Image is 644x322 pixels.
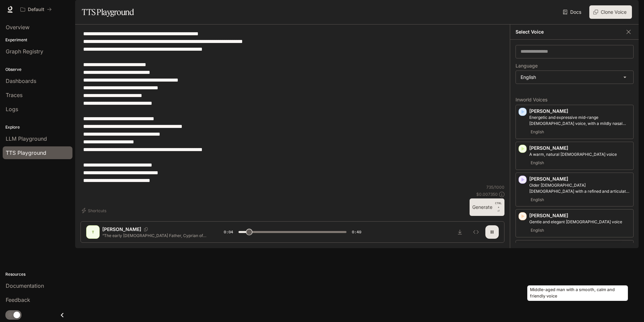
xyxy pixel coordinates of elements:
[495,201,502,209] p: CTRL +
[352,229,361,235] span: 0:49
[529,151,631,157] p: A warm, natural female voice
[470,198,504,216] button: GenerateCTRL +⏎
[529,219,631,225] p: Gentle and elegant female voice
[516,97,634,102] p: Inworld Voices
[529,128,545,136] span: English
[28,7,44,12] p: Default
[224,229,233,235] span: 0:04
[561,5,584,19] a: Docs
[529,196,545,204] span: English
[102,226,141,233] p: [PERSON_NAME]
[529,108,631,114] p: [PERSON_NAME]
[516,63,538,68] p: Language
[141,227,151,231] button: Copy Voice ID
[529,212,631,219] p: [PERSON_NAME]
[486,184,504,190] p: 735 / 1000
[495,201,502,213] p: ⏎
[476,191,498,197] p: $ 0.007350
[102,233,208,238] p: “The early [DEMOGRAPHIC_DATA] Father, Cyprian of Carthage, once said: ‘You cannot have [DEMOGRAPH...
[529,159,545,167] span: English
[529,176,631,182] p: [PERSON_NAME]
[529,182,631,194] p: Older British male with a refined and articulate voice
[529,114,631,127] p: Energetic and expressive mid-range male voice, with a mildly nasal quality
[529,226,545,234] span: English
[469,225,483,239] button: Inspect
[529,145,631,151] p: [PERSON_NAME]
[453,225,467,239] button: Download audio
[527,285,628,301] div: Middle-aged man with a smooth, calm and friendly voice
[17,3,55,16] button: All workspaces
[82,5,134,19] h1: TTS Playground
[516,71,633,84] div: English
[88,227,98,237] div: T
[589,5,632,19] button: Clone Voice
[80,205,109,216] button: Shortcuts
